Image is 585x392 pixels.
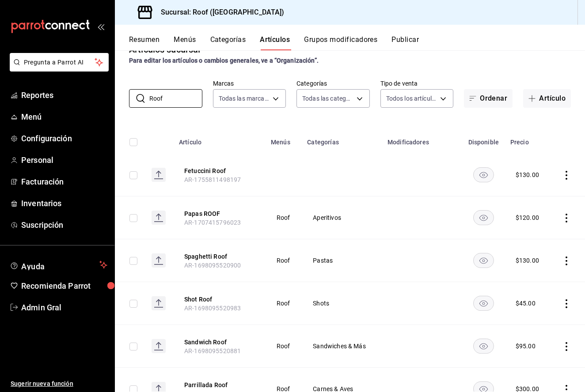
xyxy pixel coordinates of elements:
button: actions [562,342,571,351]
span: Roof [277,343,291,349]
span: AR-1698095520983 [184,305,241,312]
button: Categorías [210,35,246,50]
button: Ordenar [464,89,513,108]
button: availability-product [473,167,494,182]
button: actions [562,171,571,180]
button: Pregunta a Parrot AI [10,53,109,72]
span: Reportes [21,89,107,101]
button: availability-product [473,296,494,311]
button: Artículo [523,89,571,108]
button: open_drawer_menu [97,23,104,30]
button: Menús [174,35,196,50]
span: Sandwiches & Más [313,343,371,349]
div: $ 130.00 [516,256,539,265]
label: Marcas [213,80,286,87]
button: edit-product-location [184,295,255,304]
button: availability-product [473,339,494,354]
span: Sugerir nueva función [11,379,107,388]
span: AR-1755811498197 [184,176,241,183]
span: Roof [277,300,291,306]
label: Tipo de venta [380,80,454,87]
th: Menús [266,125,302,154]
button: Artículos [260,35,290,50]
label: Categorías [296,80,370,87]
button: edit-product-location [184,338,255,347]
span: Shots [313,300,371,306]
div: navigation tabs [129,35,585,50]
th: Categorías [302,125,382,154]
input: Buscar artículo [149,90,202,107]
button: edit-product-location [184,166,255,175]
span: Roof [277,386,291,392]
div: $ 130.00 [516,170,539,179]
span: Aperitivos [313,215,371,221]
span: Pastas [313,257,371,264]
button: actions [562,214,571,222]
button: edit-product-location [184,252,255,261]
span: Carnes & Aves [313,386,371,392]
span: AR-1698095520881 [184,347,241,354]
span: Todos los artículos [386,94,437,103]
div: $ 120.00 [516,213,539,222]
span: Recomienda Parrot [21,280,107,292]
div: $ 95.00 [516,342,536,351]
span: Facturación [21,176,107,188]
th: Modificadores [382,125,462,154]
h3: Sucursal: Roof ([GEOGRAPHIC_DATA]) [154,7,284,18]
span: Personal [21,154,107,166]
a: Pregunta a Parrot AI [6,64,109,73]
button: availability-product [473,210,494,225]
button: Publicar [391,35,419,50]
span: Roof [277,215,291,221]
span: Roof [277,257,291,264]
span: Todas las categorías, Sin categoría [302,94,353,103]
button: edit-product-location [184,381,255,389]
th: Precio [505,125,551,154]
span: Inventarios [21,197,107,209]
span: Configuración [21,132,107,144]
span: Menú [21,111,107,123]
span: Ayuda [21,260,96,270]
span: Todas las marcas, Sin marca [219,94,270,103]
strong: Para editar los artículos o cambios generales, ve a “Organización”. [129,57,319,64]
button: Grupos modificadores [304,35,377,50]
span: Admin Gral [21,302,107,313]
button: availability-product [473,253,494,268]
span: Suscripción [21,219,107,231]
span: Pregunta a Parrot AI [24,58,95,67]
button: Resumen [129,35,160,50]
button: edit-product-location [184,209,255,218]
th: Artículo [174,125,266,154]
span: AR-1707415796023 [184,219,241,226]
th: Disponible [462,125,505,154]
span: AR-1698095520900 [184,262,241,269]
button: actions [562,256,571,265]
div: $ 45.00 [516,299,536,308]
button: actions [562,299,571,308]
